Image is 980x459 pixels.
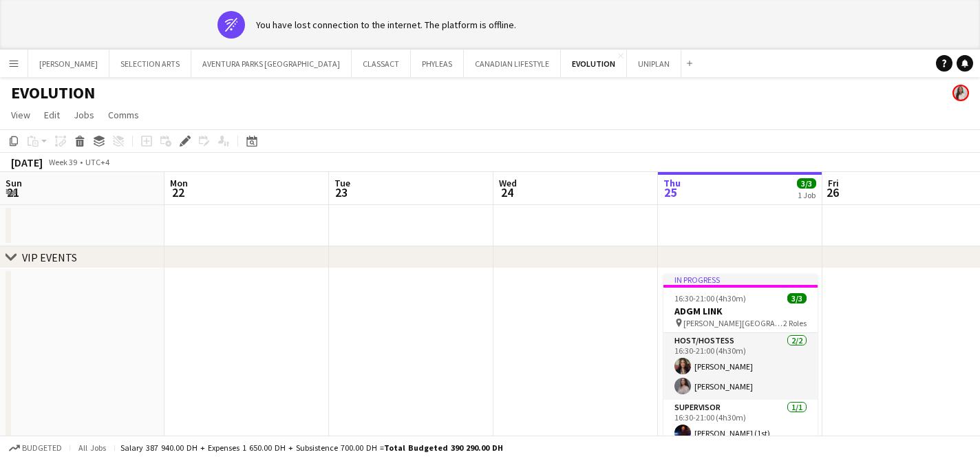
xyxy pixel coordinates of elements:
[464,50,561,77] button: CANADIAN LIFESTYLE
[103,106,145,124] a: Comms
[120,442,503,453] div: Salary 387 940.00 DH + Expenses 1 650.00 DH + Subsistence 700.00 DH =
[663,305,818,317] h3: ADGM LINK
[45,157,80,167] span: Week 39
[6,106,36,124] a: View
[352,50,411,77] button: CLASSACT
[3,184,22,200] span: 21
[826,184,839,200] span: 26
[828,177,839,189] span: Fri
[499,177,517,189] span: Wed
[783,318,807,328] span: 2 Roles
[797,178,816,189] span: 3/3
[256,19,516,31] div: You have lost connection to the internet. The platform is offline.
[384,442,503,453] span: Total Budgeted 390 290.00 DH
[663,274,818,447] app-job-card: In progress16:30-21:00 (4h30m)3/3ADGM LINK [PERSON_NAME][GEOGRAPHIC_DATA]2 RolesHost/Hostess2/216...
[108,109,139,121] span: Comms
[22,250,77,264] div: VIP EVENTS
[6,177,22,189] span: Sun
[663,400,818,447] app-card-role: Supervisor1/116:30-21:00 (4h30m)[PERSON_NAME] (1st)
[168,184,188,200] span: 22
[627,50,681,77] button: UNIPLAN
[44,109,60,121] span: Edit
[68,106,100,124] a: Jobs
[497,184,517,200] span: 24
[28,50,109,77] button: [PERSON_NAME]
[663,333,818,400] app-card-role: Host/Hostess2/216:30-21:00 (4h30m)[PERSON_NAME][PERSON_NAME]
[561,50,627,77] button: EVOLUTION
[661,184,681,200] span: 25
[11,83,95,103] h1: EVOLUTION
[787,293,807,303] span: 3/3
[952,85,969,101] app-user-avatar: Ines de Puybaudet
[170,177,188,189] span: Mon
[411,50,464,77] button: PHYLEAS
[191,50,352,77] button: AVENTURA PARKS [GEOGRAPHIC_DATA]
[674,293,746,303] span: 16:30-21:00 (4h30m)
[39,106,65,124] a: Edit
[663,274,818,285] div: In progress
[11,156,43,169] div: [DATE]
[11,109,30,121] span: View
[332,184,350,200] span: 23
[798,190,816,200] div: 1 Job
[22,443,62,453] span: Budgeted
[85,157,109,167] div: UTC+4
[76,442,109,453] span: All jobs
[7,440,64,456] button: Budgeted
[663,177,681,189] span: Thu
[334,177,350,189] span: Tue
[683,318,783,328] span: [PERSON_NAME][GEOGRAPHIC_DATA]
[109,50,191,77] button: SELECTION ARTS
[74,109,94,121] span: Jobs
